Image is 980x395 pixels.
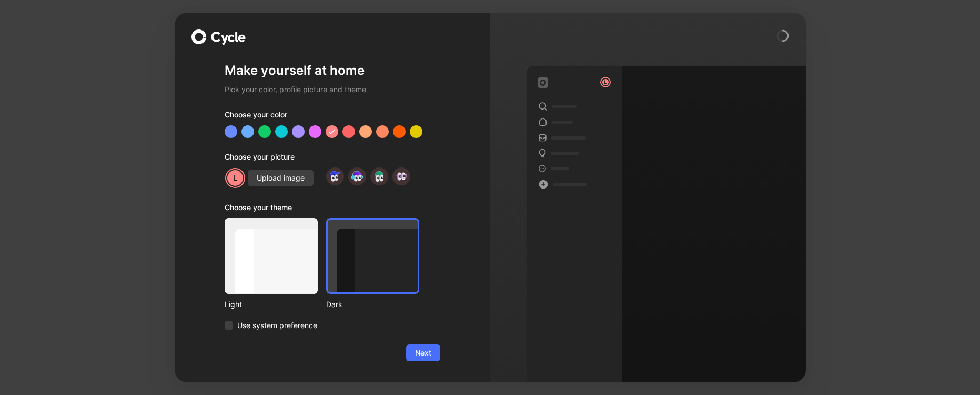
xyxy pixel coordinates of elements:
[415,347,431,359] span: Next
[225,62,440,79] h1: Make yourself at home
[326,298,419,311] div: Dark
[248,170,314,186] button: Upload image
[225,83,440,96] h2: Pick your color, profile picture and theme
[328,169,342,183] img: avatar
[372,169,386,183] img: avatar
[225,201,419,218] div: Choose your theme
[225,151,440,167] div: Choose your picture
[257,172,305,184] span: Upload image
[350,169,364,183] img: avatar
[226,169,244,187] div: L
[225,298,318,311] div: Light
[225,108,440,125] div: Choose your color
[394,169,408,183] img: avatar
[237,319,317,332] span: Use system preference
[601,78,610,86] div: L
[538,77,548,88] img: workspace-default-logo-wX5zAyuM.png
[406,344,440,361] button: Next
